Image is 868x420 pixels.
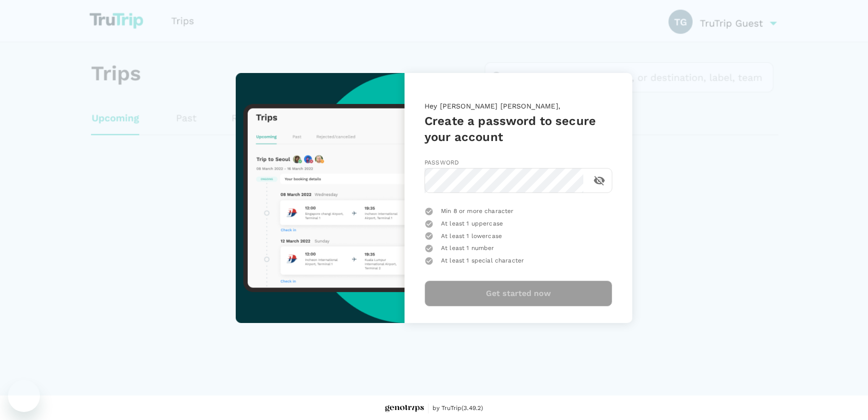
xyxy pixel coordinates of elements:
[425,101,612,113] p: Hey [PERSON_NAME] [PERSON_NAME],
[425,159,459,166] span: Password
[441,231,502,241] span: At least 1 lowercase
[441,243,494,253] span: At least 1 number
[385,405,424,412] img: Genotrips - EPOMS
[441,256,524,266] span: At least 1 special character
[441,219,503,229] span: At least 1 uppercase
[433,403,483,413] span: by TruTrip ( 3.49.2 )
[441,206,513,216] span: Min 8 or more character
[587,168,611,192] button: toggle password visibility
[8,380,40,412] iframe: Button to launch messaging window
[425,113,612,145] h5: Create a password to secure your account
[236,73,405,323] img: trutrip-set-password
